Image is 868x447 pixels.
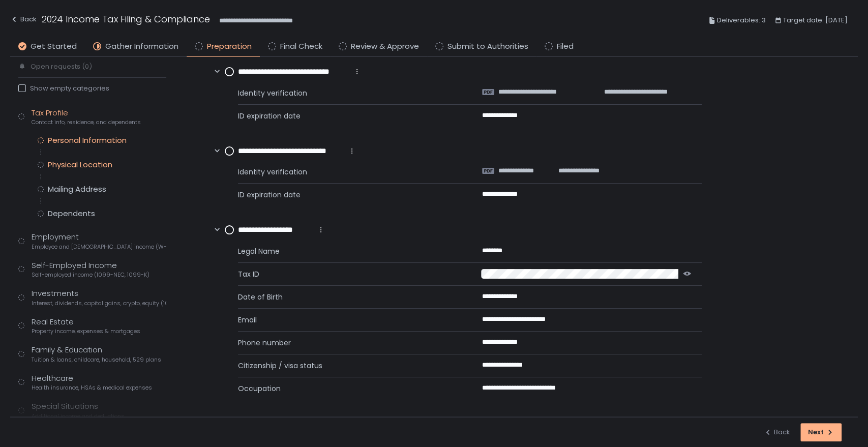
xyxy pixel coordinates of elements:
div: Self-Employed Income [32,260,149,279]
span: Employee and [DEMOGRAPHIC_DATA] income (W-2s) [32,243,166,251]
span: Contact info, residence, and dependents [32,118,141,126]
div: Next [808,428,834,437]
span: Review & Approve [351,41,419,52]
span: Legal Name [238,246,458,256]
span: ID expiration date [238,111,458,121]
span: Health insurance, HSAs & medical expenses [32,384,152,392]
div: Investments [32,288,166,307]
div: Dependents [48,208,95,219]
span: Submit to Authorities [447,41,528,52]
button: Next [800,423,842,441]
span: Target date: [DATE] [783,14,848,26]
span: Tuition & loans, childcare, household, 529 plans [32,356,161,364]
span: Date of Birth [238,292,458,302]
span: Property income, expenses & mortgages [32,327,140,335]
div: Tax Profile [32,107,141,127]
button: Back [764,423,790,441]
span: Self-employed income (1099-NEC, 1099-K) [32,271,149,279]
div: Physical Location [48,160,112,170]
span: Additional income and deductions [32,412,125,420]
button: Back [10,12,37,29]
span: Gather Information [105,41,178,52]
span: Occupation [238,383,458,394]
span: Email [238,315,458,325]
h1: 2024 Income Tax Filing & Compliance [42,12,210,26]
span: Filed [557,41,574,52]
span: Phone number [238,338,458,348]
div: Employment [32,231,166,251]
span: Final Check [280,41,322,52]
span: ID expiration date [238,190,458,200]
span: Interest, dividends, capital gains, crypto, equity (1099s, K-1s) [32,300,166,307]
div: Mailing Address [48,184,106,194]
div: Personal Information [48,135,127,145]
div: Family & Education [32,344,161,364]
div: Back [764,428,790,437]
div: Real Estate [32,316,140,336]
span: Citizenship / visa status [238,361,458,371]
span: Preparation [207,41,252,52]
span: Identity verification [238,167,458,177]
div: Special Situations [32,401,125,420]
div: Healthcare [32,373,152,392]
span: Identity verification [238,88,458,98]
span: Open requests (0) [31,62,92,71]
span: Get Started [31,41,77,52]
span: Tax ID [238,269,457,279]
span: Deliverables: 3 [717,14,766,26]
div: Back [10,13,37,25]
